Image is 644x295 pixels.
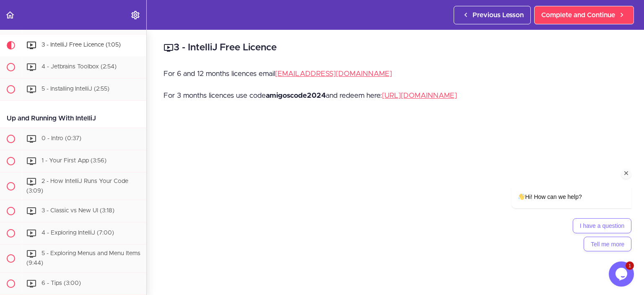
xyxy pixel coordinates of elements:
span: 1 - Your First App (3:56) [42,158,106,164]
p: For 6 and 12 months licences email [164,68,627,80]
strong: amigoscode2024 [266,92,326,99]
span: Previous Lesson [473,10,524,20]
span: 5 - Exploring Menus and Menu Items (9:44) [26,251,140,266]
iframe: chat widget [609,261,636,287]
span: 5 - Installing IntelliJ (2:55) [42,86,109,92]
span: 2 - How IntelliJ Runs Your Code (3:09) [26,178,128,194]
span: 4 - Jetbrains Toolbox (2:54) [42,64,117,70]
p: For 3 months licences use code and redeem here: [164,89,627,102]
span: 4 - Exploring IntelliJ (7:00) [42,230,114,236]
svg: Settings Menu [130,10,140,20]
a: Previous Lesson [454,6,531,24]
svg: Back to course curriculum [5,10,15,20]
iframe: chat widget [485,110,636,257]
span: Complete and Continue [541,10,615,20]
a: Complete and Continue [534,6,634,24]
span: 3 - Classic vs New UI (3:18) [42,208,114,214]
a: [URL][DOMAIN_NAME] [382,92,457,99]
span: 6 - Tips (3:00) [42,280,81,286]
span: 3 - IntelliJ Free Licence (1:05) [42,42,121,48]
a: [EMAIL_ADDRESS][DOMAIN_NAME] [275,70,392,77]
h2: 3 - IntelliJ Free Licence [164,41,627,55]
span: 0 - Intro (0:37) [42,136,81,141]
